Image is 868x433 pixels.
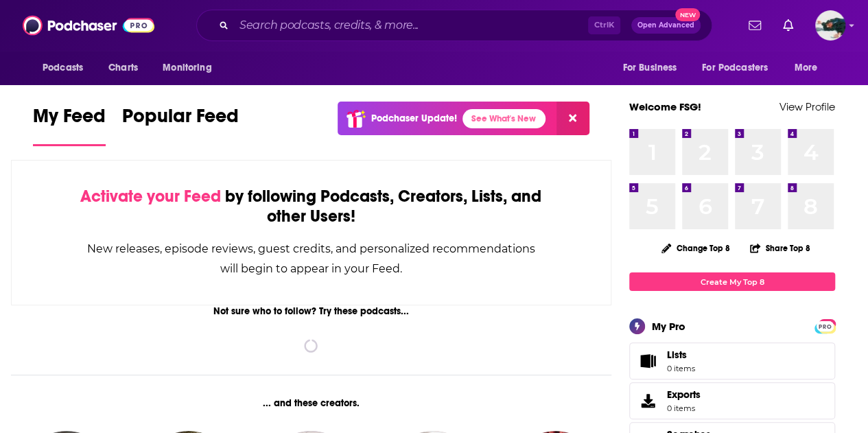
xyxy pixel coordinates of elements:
[122,104,239,146] a: Popular Feed
[163,58,211,78] span: Monitoring
[667,403,701,413] span: 0 items
[588,16,620,34] span: Ctrl K
[23,12,154,38] img: Podchaser - Follow, Share and Rate Podcasts
[815,10,845,40] span: Logged in as fsg.publicity
[629,100,701,113] a: Welcome FSG!
[80,186,221,207] span: Activate your Feed
[234,14,588,36] input: Search podcasts, credits, & more...
[43,58,83,78] span: Podcasts
[637,22,694,29] span: Open Advanced
[667,388,701,401] span: Exports
[80,187,542,226] div: by following Podcasts, Creators, Lists, and other Users!
[122,104,239,136] span: Popular Feed
[629,382,835,419] a: Exports
[80,239,542,279] div: New releases, episode reviews, guest credits, and personalized recommendations will begin to appe...
[675,8,700,21] span: New
[634,351,661,371] span: Lists
[33,55,101,81] button: open menu
[652,320,685,333] div: My Pro
[667,349,695,361] span: Lists
[702,58,768,78] span: For Podcasters
[629,342,835,379] a: Lists
[653,239,738,257] button: Change Top 8
[634,391,661,410] span: Exports
[815,10,845,40] button: Show profile menu
[629,272,835,291] a: Create My Top 8
[33,104,106,146] a: My Feed
[462,109,546,128] a: See What's New
[33,104,106,136] span: My Feed
[667,364,695,373] span: 0 items
[779,100,835,113] a: View Profile
[815,10,845,40] img: User Profile
[693,55,788,81] button: open menu
[613,55,694,81] button: open menu
[153,55,229,81] button: open menu
[11,305,611,317] div: Not sure who to follow? Try these podcasts...
[743,14,766,37] a: Show notifications dropdown
[196,10,712,41] div: Search podcasts, credits, & more...
[785,55,835,81] button: open menu
[11,397,611,409] div: ... and these creators.
[817,321,833,331] span: PRO
[795,58,818,78] span: More
[631,17,701,34] button: Open AdvancedNew
[622,58,677,78] span: For Business
[99,55,146,81] a: Charts
[371,113,457,124] p: Podchaser Update!
[749,235,811,261] button: Share Top 8
[108,58,138,78] span: Charts
[667,349,687,361] span: Lists
[777,14,799,37] a: Show notifications dropdown
[817,320,833,331] a: PRO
